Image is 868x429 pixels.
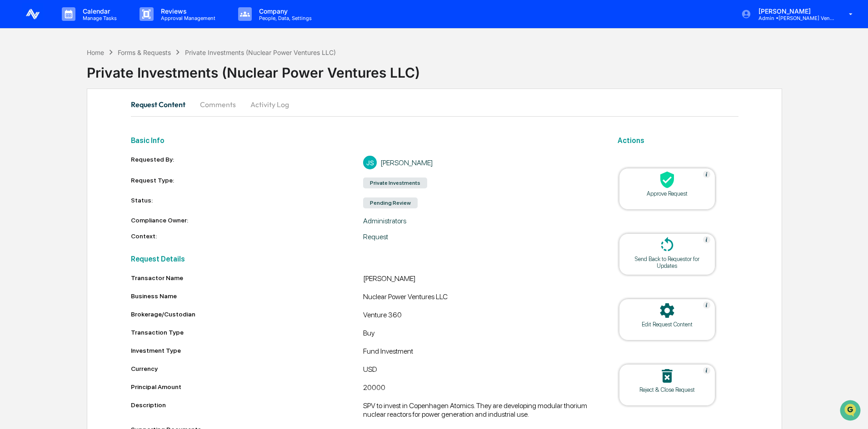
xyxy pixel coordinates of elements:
div: Status: [131,197,364,209]
div: 🔎 [9,204,16,211]
a: Powered byPylon [64,225,110,232]
img: Help [703,236,710,243]
div: Forms & Requests [118,49,171,56]
img: Help [703,367,710,374]
span: [PERSON_NAME] [28,123,74,131]
div: Private Investments [363,178,427,188]
span: [DATE] [80,123,99,131]
div: SPV to invest in Copenhagen Atomics. They are developing modular thorium nuclear reactors for pow... [363,401,596,419]
div: Past conversations [9,101,61,108]
div: Request Type: [131,177,364,189]
div: 20000 [363,383,596,394]
button: Request Content [131,94,193,115]
img: 1746055101610-c473b297-6a78-478c-a979-82029cc54cd1 [9,69,25,86]
span: Attestations [75,186,113,195]
a: 🔎Data Lookup [5,199,61,216]
p: People, Data, Settings [252,15,316,21]
div: Context: [131,232,364,241]
div: JS [363,156,377,169]
img: 1746055101610-c473b297-6a78-478c-a979-82029cc54cd1 [18,148,25,156]
img: Mark Michael Astarita [9,115,24,129]
span: [DATE] [80,148,99,155]
div: 🗄️ [66,187,73,194]
button: Activity Log [243,94,296,115]
img: 1746055101610-c473b297-6a78-478c-a979-82029cc54cd1 [18,124,25,131]
div: Administrators [363,217,596,225]
p: How can we help? [9,19,165,34]
div: Venture 360 [363,311,596,321]
div: Brokerage/Custodian [131,311,364,318]
img: Help [703,301,710,309]
div: Private Investments (Nuclear Power Ventures LLC) [185,49,336,56]
p: Company [252,7,316,15]
div: Transaction Type [131,329,364,336]
button: Comments [193,94,243,115]
h2: Request Details [131,255,596,263]
div: Buy [363,329,596,340]
div: Compliance Owner: [131,217,364,225]
div: Edit Request Content [626,321,708,328]
div: Requested By: [131,156,364,169]
div: Request [363,232,596,241]
div: We're available if you need us! [41,79,125,86]
div: [PERSON_NAME] [363,274,596,285]
span: [PERSON_NAME] [28,148,74,155]
h2: Actions [618,136,738,145]
div: Currency [131,365,364,372]
div: Investment Type [131,347,364,354]
span: Preclearance [18,186,59,195]
span: Pylon [90,225,110,232]
p: Approval Management [154,15,220,21]
p: Calendar [75,7,121,15]
div: secondary tabs example [131,94,738,115]
div: [PERSON_NAME] [380,158,433,167]
div: Send Back to Requestor for Updates [626,256,708,269]
button: See all [141,99,165,110]
span: Data Lookup [18,203,57,212]
h2: Basic Info [131,136,596,145]
div: USD [363,365,596,376]
div: Private Investments (Nuclear Power Ventures LLC) [87,57,868,81]
span: • [75,123,79,131]
div: Reject & Close Request [626,386,708,393]
span: • [75,148,79,155]
div: Principal Amount [131,383,364,390]
img: Jack Rasmussen [9,139,24,154]
button: Start new chat [155,72,165,83]
div: Transactor Name [131,274,364,281]
a: 🗄️Attestations [62,182,116,198]
p: Reviews [154,7,220,15]
img: Help [703,171,710,178]
div: Fund Investment [363,347,596,358]
p: Admin • [PERSON_NAME] Ventures [751,15,836,21]
p: Manage Tasks [75,15,121,21]
div: Business Name [131,292,364,300]
div: Home [87,49,104,56]
p: [PERSON_NAME] [751,7,836,15]
div: 🖐️ [9,187,16,194]
div: Approve Request [626,190,708,197]
img: logo [22,3,44,25]
iframe: Open customer support [839,399,863,424]
div: Pending Review [363,197,418,208]
div: Description [131,401,364,415]
img: 4531339965365_218c74b014194aa58b9b_72.jpg [19,69,35,86]
div: Nuclear Power Ventures LLC [363,292,596,303]
div: Start new chat [41,69,149,79]
a: 🖐️Preclearance [5,182,62,198]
